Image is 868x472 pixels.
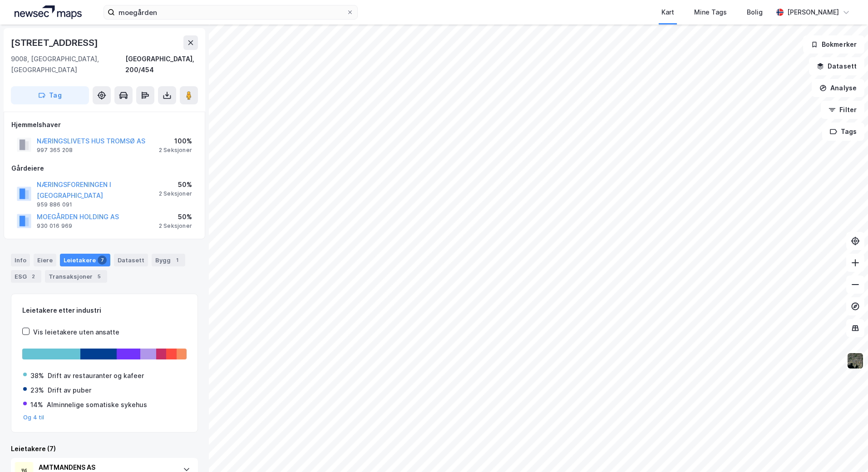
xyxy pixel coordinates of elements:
[29,272,38,281] div: 2
[159,222,192,230] div: 2 Seksjoner
[812,79,864,97] button: Analyse
[787,7,839,18] div: [PERSON_NAME]
[159,136,192,147] div: 100%
[822,123,864,141] button: Tags
[60,254,110,266] div: Leietakere
[30,370,44,381] div: 38%
[152,254,185,266] div: Bygg
[694,7,727,18] div: Mine Tags
[661,7,674,18] div: Kart
[47,399,147,410] div: Alminnelige somatiske sykehus
[48,385,91,396] div: Drift av puber
[11,54,125,75] div: 9008, [GEOGRAPHIC_DATA], [GEOGRAPHIC_DATA]
[11,86,89,104] button: Tag
[114,254,148,266] div: Datasett
[34,254,56,266] div: Eiere
[22,305,187,316] div: Leietakere etter industri
[11,163,197,174] div: Gårdeiere
[847,352,864,369] img: 9k=
[115,5,346,19] input: Søk på adresse, matrikkel, gårdeiere, leietakere eller personer
[11,35,100,50] div: [STREET_ADDRESS]
[15,5,82,19] img: logo.a4113a55bc3d86da70a041830d287a7e.svg
[159,211,192,222] div: 50%
[11,254,30,266] div: Info
[30,399,43,410] div: 14%
[48,370,144,381] div: Drift av restauranter og kafeer
[159,147,192,154] div: 2 Seksjoner
[11,443,198,454] div: Leietakere (7)
[23,414,44,421] button: Og 4 til
[37,201,72,208] div: 959 886 091
[30,385,44,396] div: 23%
[125,54,198,75] div: [GEOGRAPHIC_DATA], 200/454
[11,119,197,130] div: Hjemmelshaver
[37,147,73,154] div: 997 365 208
[94,272,104,281] div: 5
[159,190,192,197] div: 2 Seksjoner
[173,256,182,265] div: 1
[45,270,107,283] div: Transaksjoner
[11,270,41,283] div: ESG
[803,35,864,54] button: Bokmerker
[809,57,864,75] button: Datasett
[33,327,119,338] div: Vis leietakere uten ansatte
[823,428,868,472] div: Kontrollprogram for chat
[823,428,868,472] iframe: Chat Widget
[98,256,107,265] div: 7
[37,222,72,230] div: 930 016 969
[159,179,192,190] div: 50%
[821,101,864,119] button: Filter
[747,7,763,18] div: Bolig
